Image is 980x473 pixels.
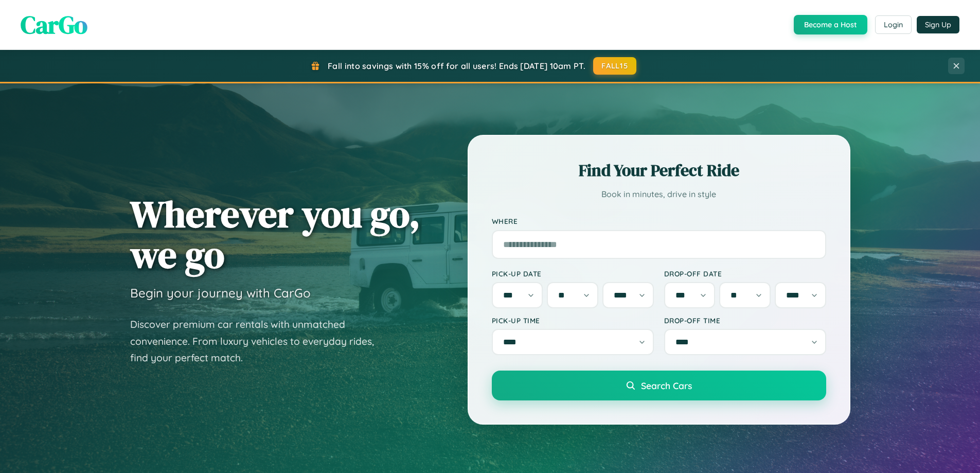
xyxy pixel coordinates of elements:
label: Drop-off Date [664,269,826,278]
button: Become a Host [794,15,867,34]
span: Search Cars [641,380,692,391]
button: Sign Up [917,16,959,33]
h2: Find Your Perfect Ride [492,159,826,182]
span: CarGo [21,8,87,42]
label: Pick-up Time [492,316,654,325]
p: Book in minutes, drive in style [492,187,826,202]
button: Search Cars [492,371,826,400]
button: Login [875,15,912,34]
span: Fall into savings with 15% off for all users! Ends [DATE] 10am PT. [328,61,585,71]
label: Pick-up Date [492,269,654,278]
button: FALL15 [593,57,636,75]
h1: Wherever you go, we go [130,194,420,275]
h3: Begin your journey with CarGo [130,285,311,301]
label: Drop-off Time [664,316,826,325]
p: Discover premium car rentals with unmatched convenience. From luxury vehicles to everyday rides, ... [130,316,387,366]
label: Where [492,217,826,226]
